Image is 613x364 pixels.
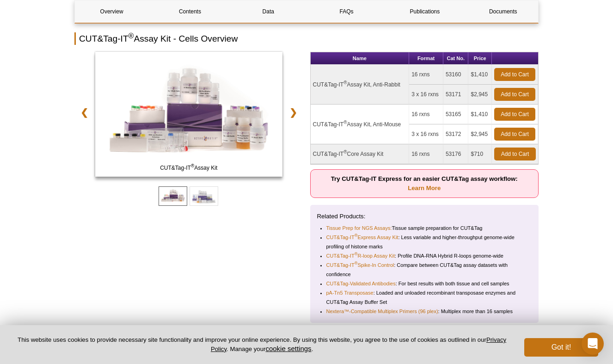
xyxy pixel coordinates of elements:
[326,233,524,251] li: : Less variable and higher-throughput genome-wide profiling of histone marks
[331,175,518,191] strong: Try CUT&Tag-IT Express for an easier CUT&Tag assay workflow:
[443,105,469,124] td: 53165
[75,0,148,23] a: Overview
[443,144,469,164] td: 53176
[95,52,282,179] a: CUT&Tag-IT Assay Kit
[326,233,398,242] a: CUT&Tag-IT®Express Assay Kit
[408,185,441,191] a: Learn More
[326,279,524,288] li: : For best results with both tissue and cell samples
[97,163,280,173] span: CUT&Tag-IT Assay Kit
[443,124,469,144] td: 53172
[409,65,443,85] td: 16 rxns
[355,234,358,238] sup: ®
[355,261,358,266] sup: ®
[468,85,492,105] td: $2,945
[355,252,358,257] sup: ®
[95,52,282,177] img: CUT&Tag-IT Assay Kit
[409,52,443,65] th: Format
[15,336,509,353] p: This website uses cookies to provide necessary site functionality and improve your online experie...
[388,0,461,23] a: Publications
[311,105,410,144] td: CUT&Tag-IT Assay Kit, Anti-Mouse
[343,80,347,85] sup: ®
[524,338,598,357] button: Got it!
[74,102,94,123] a: ❮
[283,102,303,123] a: ❯
[494,88,535,101] a: Add to Cart
[311,65,410,105] td: CUT&Tag-IT Assay Kit, Anti-Rabbit
[326,307,524,316] li: : Multiplex more than 16 samples
[311,52,410,65] th: Name
[265,345,311,352] button: cookie settings
[326,288,374,297] a: pA-Tn5 Transposase
[468,65,492,85] td: $1,410
[494,108,535,121] a: Add to Cart
[409,105,443,124] td: 16 rxns
[326,251,524,260] li: : Profile DNA-RNA Hybrid R-loops genome-wide
[326,260,394,270] a: CUT&Tag-IT®Spike-In Control
[311,144,410,164] td: CUT&Tag-IT Core Assay Kit
[326,251,395,260] a: CUT&Tag-IT®R-loop Assay Kit
[129,32,134,40] sup: ®
[343,149,347,154] sup: ®
[468,52,492,65] th: Price
[153,0,227,23] a: Contents
[468,105,492,124] td: $1,410
[466,0,540,23] a: Documents
[494,148,536,160] a: Add to Cart
[74,32,539,45] h2: CUT&Tag-IT Assay Kit - Cells Overview
[191,163,194,168] sup: ®
[317,212,532,221] p: Related Products:
[232,0,305,23] a: Data
[443,65,469,85] td: 53160
[443,52,469,65] th: Cat No.
[494,128,535,141] a: Add to Cart
[326,223,524,233] li: Tissue sample preparation for CUT&Tag
[494,68,535,81] a: Add to Cart
[468,124,492,144] td: $2,945
[326,279,396,288] a: CUT&Tag-Validated Antibodies
[443,85,469,105] td: 53171
[343,120,347,125] sup: ®
[468,144,492,164] td: $710
[211,336,506,352] a: Privacy Policy
[326,307,438,316] a: Nextera™-Compatible Multiplex Primers (96 plex)
[326,260,524,279] li: : Compare between CUT&Tag assay datasets with confidence
[409,85,443,105] td: 3 x 16 rxns
[326,288,524,307] li: : Loaded and unloaded recombinant transposase enzymes and CUT&Tag Assay Buffer Set
[409,144,443,164] td: 16 rxns
[409,124,443,144] td: 3 x 16 rxns
[582,333,604,355] div: Open Intercom Messenger
[310,0,383,23] a: FAQs
[326,223,392,233] a: Tissue Prep for NGS Assays:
